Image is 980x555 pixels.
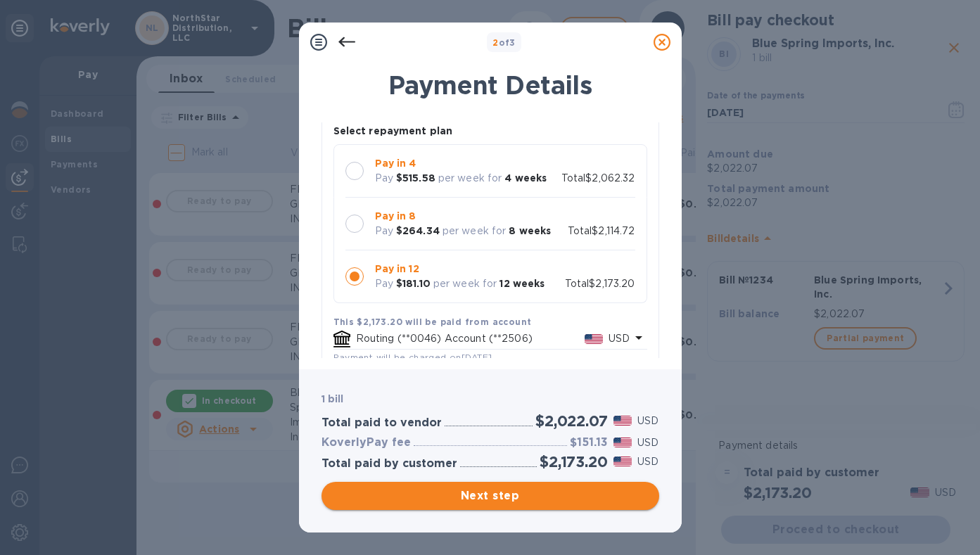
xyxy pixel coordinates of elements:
[375,276,393,291] p: Pay
[438,171,502,186] p: per week for
[535,412,607,430] h2: $2,022.07
[396,278,431,289] b: $181.10
[375,158,416,169] b: Pay in 4
[570,436,608,449] h3: $151.13
[322,482,659,510] button: Next step
[585,334,604,344] img: USD
[499,278,545,289] b: 12 weeks
[333,125,453,136] b: Select repayment plan
[613,457,632,466] img: USD
[443,224,507,238] p: per week for
[322,70,659,100] h1: Payment Details
[356,331,585,346] p: Routing (**0046) Account (**2506)
[333,317,532,327] b: This $2,173.20 will be paid from account
[637,414,658,428] p: USD
[613,438,632,447] img: USD
[568,224,635,238] p: Total $2,114.72
[375,171,393,186] p: Pay
[375,224,393,238] p: Pay
[333,487,648,504] span: Next step
[561,171,635,186] p: Total $2,062.32
[637,454,658,469] p: USD
[375,210,416,222] b: Pay in 8
[396,225,440,236] b: $264.34
[322,457,457,471] h3: Total paid by customer
[322,416,442,430] h3: Total paid to vendor
[509,225,551,236] b: 8 weeks
[492,37,516,48] b: of 3
[322,393,344,404] b: 1 bill
[433,276,497,291] p: per week for
[322,436,411,449] h3: KoverlyPay fee
[613,416,632,426] img: USD
[396,172,435,184] b: $515.58
[333,352,492,362] span: Payment will be charged on [DATE]
[565,276,635,291] p: Total $2,173.20
[540,453,607,471] h2: $2,173.20
[375,263,419,274] b: Pay in 12
[609,331,630,346] p: USD
[504,172,547,184] b: 4 weeks
[637,435,658,450] p: USD
[492,37,498,48] span: 2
